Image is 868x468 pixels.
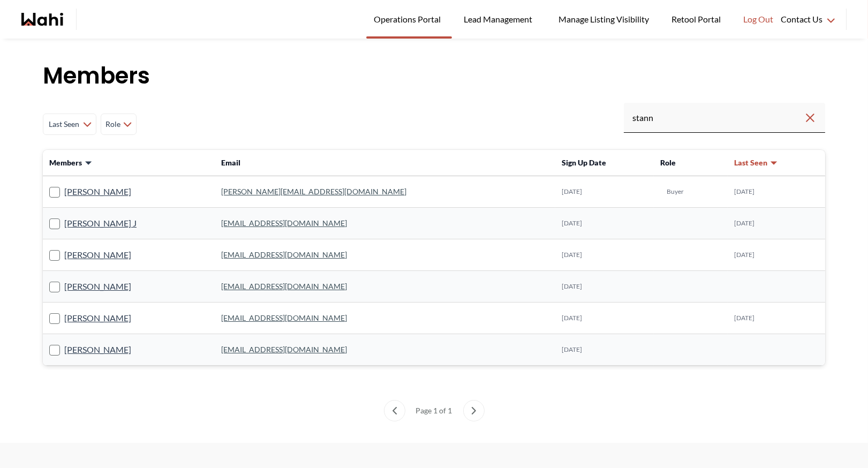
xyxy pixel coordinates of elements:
span: Operations Portal [374,12,444,26]
a: [EMAIL_ADDRESS][DOMAIN_NAME] [221,282,347,291]
a: [EMAIL_ADDRESS][DOMAIN_NAME] [221,345,347,354]
input: Search input [632,108,804,127]
span: Last Seen [48,115,81,134]
td: [DATE] [728,208,825,239]
td: [DATE] [555,334,654,366]
span: Role [660,158,676,167]
a: [PERSON_NAME] [64,248,131,262]
span: Members [49,157,82,168]
td: [DATE] [555,176,654,208]
td: [DATE] [555,271,654,303]
a: [PERSON_NAME] [64,311,131,325]
span: Buyer [667,187,684,196]
span: Manage Listing Visibility [555,12,652,26]
td: [DATE] [555,239,654,271]
button: previous page [384,400,405,421]
a: [PERSON_NAME] [64,280,131,293]
a: [PERSON_NAME] [64,185,131,199]
a: [PERSON_NAME] J [64,216,137,230]
td: [DATE] [555,208,654,239]
span: Sign Up Date [562,158,606,167]
h1: Members [43,60,825,92]
span: Lead Management [464,12,536,26]
button: Clear search [804,108,817,127]
a: [EMAIL_ADDRESS][DOMAIN_NAME] [221,313,347,322]
a: [EMAIL_ADDRESS][DOMAIN_NAME] [221,250,347,259]
nav: Members List pagination [43,400,825,421]
td: [DATE] [728,239,825,271]
span: Retool Portal [671,12,724,26]
td: [DATE] [555,303,654,334]
a: [PERSON_NAME][EMAIL_ADDRESS][DOMAIN_NAME] [221,187,406,196]
td: [DATE] [728,176,825,208]
span: Last Seen [734,157,767,168]
td: [DATE] [728,303,825,334]
a: [EMAIL_ADDRESS][DOMAIN_NAME] [221,218,347,228]
button: next page [463,400,485,421]
div: Page 1 of 1 [412,400,457,421]
button: Members [49,157,93,168]
a: Wahi homepage [21,13,63,26]
button: Last Seen [734,157,778,168]
span: Log Out [743,12,773,26]
span: Email [221,158,240,167]
span: Role [105,115,121,134]
a: [PERSON_NAME] [64,343,131,357]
